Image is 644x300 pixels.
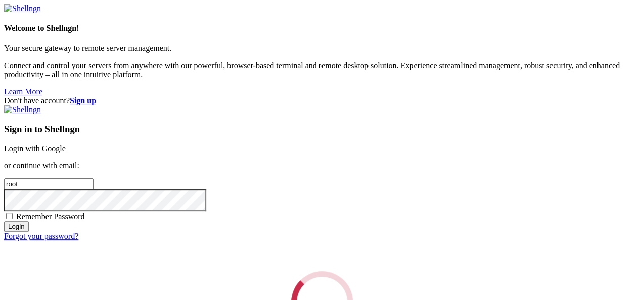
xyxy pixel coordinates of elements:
[4,124,640,135] h3: Sign in to Shellngn
[4,144,66,153] a: Login with Google
[4,221,29,232] input: Login
[4,232,78,241] a: Forgot your password?
[4,87,42,96] a: Learn More
[4,61,640,79] p: Connect and control your servers from anywhere with our powerful, browser-based terminal and remo...
[6,213,13,219] input: Remember Password
[4,105,41,114] img: Shellngn
[4,178,94,189] input: Email address
[16,212,85,221] span: Remember Password
[4,24,640,33] h4: Welcome to Shellngn!
[4,44,640,53] p: Your secure gateway to remote server management.
[4,96,640,105] div: Don't have account?
[70,96,96,105] a: Sign up
[4,4,41,13] img: Shellngn
[4,161,640,170] p: or continue with email:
